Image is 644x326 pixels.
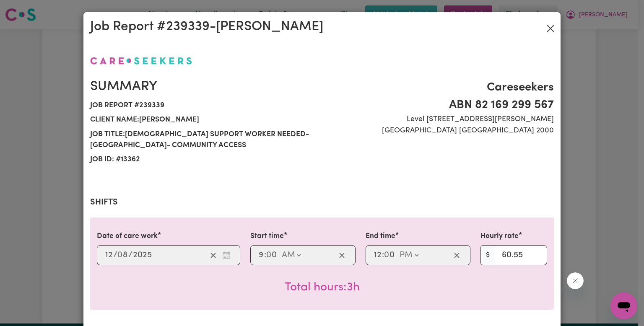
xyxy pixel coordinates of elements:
img: Careseekers logo [90,57,192,65]
h2: Summary [90,79,317,95]
button: Enter the date of care work [220,249,233,261]
span: ABN 82 169 299 567 [327,96,554,114]
span: Total hours worked: 3 hours [285,282,360,293]
span: Careseekers [327,79,554,96]
span: : [382,251,384,260]
label: Hourly rate [480,231,519,242]
span: Client name: [PERSON_NAME] [90,113,317,127]
span: Job title: [DEMOGRAPHIC_DATA] support worker needed- [GEOGRAPHIC_DATA]- Community Access [90,127,317,153]
input: -- [118,249,128,261]
input: -- [374,249,382,261]
label: End time [366,231,395,242]
span: 0 [384,251,389,259]
button: Close [544,22,557,35]
span: Job report # 239339 [90,98,317,113]
span: / [113,251,117,260]
span: / [128,251,132,260]
input: -- [105,249,113,261]
button: Clear date [207,249,220,261]
label: Date of care work [97,231,158,242]
iframe: Button to launch messaging window [610,292,637,319]
iframe: Close message [567,272,584,289]
span: Level [STREET_ADDRESS][PERSON_NAME] [327,114,554,125]
h2: Job Report # 239339 - [PERSON_NAME] [90,19,323,35]
span: Need any help? [5,6,51,13]
span: [GEOGRAPHIC_DATA] [GEOGRAPHIC_DATA] 2000 [327,125,554,136]
span: Job ID: # 13362 [90,153,317,167]
span: $ [480,245,495,265]
span: 0 [266,251,271,259]
label: Start time [250,231,284,242]
input: ---- [132,249,152,261]
input: -- [384,249,395,261]
span: : [264,251,266,260]
span: 0 [117,251,122,259]
input: -- [267,249,278,261]
h2: Shifts [90,197,554,207]
input: -- [258,249,264,261]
